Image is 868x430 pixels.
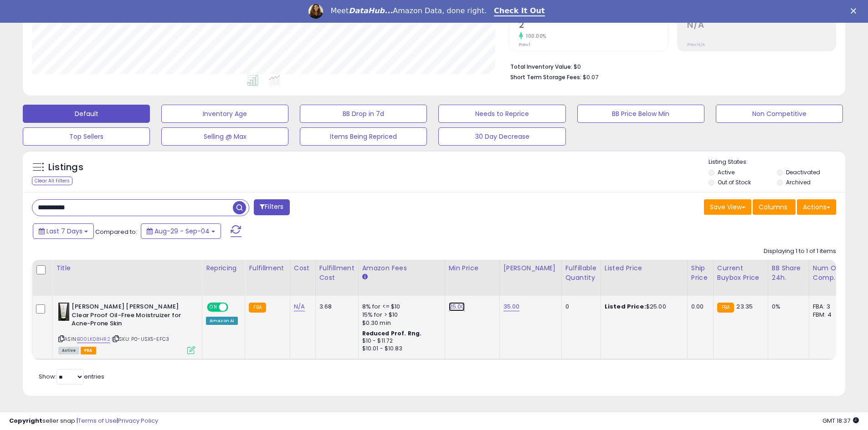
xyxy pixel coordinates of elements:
[577,105,704,123] button: BB Price Below Min
[319,303,351,311] div: 3.68
[48,161,83,174] h5: Listings
[438,127,565,146] button: 30 Day Decrease
[56,263,198,273] div: Title
[851,8,860,14] div: Close
[58,303,69,321] img: 41L6Qo-xLOL._SL40_.jpg
[249,303,266,313] small: FBA
[300,105,427,123] button: BB Drop in 7d
[39,372,104,381] span: Show: entries
[519,20,668,32] h2: 2
[58,347,79,354] span: All listings currently available for purchase on Amazon
[141,223,221,239] button: Aug-29 - Sep-04
[717,263,764,283] div: Current Buybox Price
[691,263,709,283] div: Ship Price
[33,223,94,239] button: Last 7 Days
[519,42,530,47] small: Prev: 1
[687,42,705,47] small: Prev: N/A
[523,33,546,40] small: 100.00%
[9,416,42,425] strong: Copyright
[330,6,487,15] div: Meet Amazon Data, done right.
[46,227,82,236] span: Last 7 Days
[161,105,288,123] button: Inventory Age
[77,335,110,343] a: B00LK08HR2
[813,311,843,319] div: FBM: 4
[510,63,572,71] b: Total Inventory Value:
[510,73,581,81] b: Short Term Storage Fees:
[718,168,734,176] label: Active
[704,199,751,215] button: Save View
[759,202,787,212] span: Columns
[254,199,289,215] button: Filters
[753,199,796,215] button: Columns
[118,416,158,425] a: Privacy Policy
[605,302,646,311] b: Listed Price:
[718,178,751,186] label: Out of Stock
[300,127,427,146] button: Items Being Repriced
[208,304,219,311] span: ON
[362,263,441,273] div: Amazon Fees
[249,263,286,273] div: Fulfillment
[72,303,182,330] b: [PERSON_NAME] [PERSON_NAME] Clear Proof Oil-Free Moistruizer for Acne-Prone Skin
[319,263,354,283] div: Fulfillment Cost
[503,302,520,311] a: 35.00
[362,329,422,337] b: Reduced Prof. Rng.
[154,227,210,236] span: Aug-29 - Sep-04
[227,304,241,311] span: OFF
[362,273,368,281] small: Amazon Fees.
[23,127,150,146] button: Top Sellers
[822,416,859,425] span: 2025-09-12 18:37 GMT
[687,20,836,32] h2: N/A
[206,263,241,273] div: Repricing
[772,263,805,283] div: BB Share 24h.
[503,263,558,273] div: [PERSON_NAME]
[691,303,706,311] div: 0.00
[23,105,150,123] button: Default
[362,319,438,327] div: $0.30 min
[772,303,802,311] div: 0%
[449,302,465,311] a: 25.00
[294,263,312,273] div: Cost
[349,6,393,15] i: DataHub...
[764,247,836,256] div: Displaying 1 to 1 of 1 items
[308,4,323,19] img: Profile image for Georgie
[494,6,545,16] a: Check It Out
[362,337,438,345] div: $10 - $11.72
[786,168,820,176] label: Deactivated
[565,263,597,283] div: Fulfillable Quantity
[294,302,305,311] a: N/A
[58,303,195,353] div: ASIN:
[362,345,438,353] div: $10.01 - $10.83
[95,228,137,236] span: Compared to:
[786,178,811,186] label: Archived
[717,303,734,313] small: FBA
[605,303,680,311] div: $25.00
[161,127,288,146] button: Selling @ Max
[605,263,683,273] div: Listed Price
[9,417,158,425] div: seller snap | |
[206,317,238,325] div: Amazon AI
[709,158,845,167] p: Listing States:
[438,105,565,123] button: Needs to Reprice
[813,303,843,311] div: FBA: 3
[813,263,846,283] div: Num of Comp.
[81,347,96,354] span: FBA
[362,303,438,311] div: 8% for <= $10
[736,302,753,311] span: 23.35
[583,73,598,81] span: $0.07
[510,61,829,71] li: $0
[78,416,117,425] a: Terms of Use
[716,105,843,123] button: Non Competitive
[449,263,496,273] div: Min Price
[362,311,438,319] div: 15% for > $10
[32,177,72,185] div: Clear All Filters
[797,199,836,215] button: Actions
[112,335,169,343] span: | SKU: P0-USX5-EFC3
[565,303,594,311] div: 0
